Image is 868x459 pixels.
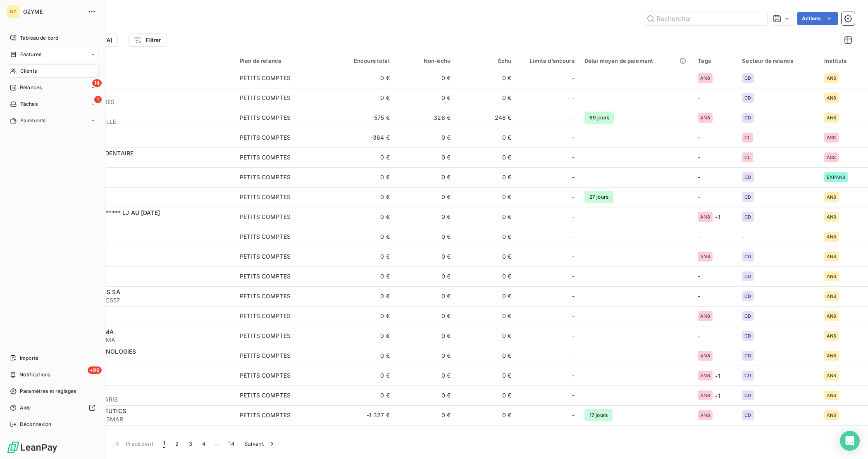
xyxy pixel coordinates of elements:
button: Précédent [108,435,158,452]
td: 0 € [455,366,516,385]
span: AN8 [700,76,710,81]
td: 0 € [455,147,516,167]
div: Open Intercom Messenger [840,431,860,451]
div: PETITS COMPTES [240,332,291,340]
td: 0 € [334,286,394,306]
span: AN8 [700,254,710,259]
div: PETITS COMPTES [240,114,291,122]
span: CD [744,274,751,279]
button: 2 [170,435,184,452]
span: 911258 [57,217,230,225]
span: ASS [827,135,836,140]
td: 0 € [455,227,516,247]
td: -364 € [334,128,394,147]
button: Filtrer [128,33,166,47]
div: PETITS COMPTES [240,312,291,320]
span: 17 jours [584,409,613,421]
span: - [698,94,700,101]
span: 911206 [57,356,230,364]
span: - [572,213,575,221]
span: - [572,193,575,201]
span: - [698,193,700,200]
span: EXPAN8 [827,175,845,180]
td: 0 € [395,346,455,366]
span: 1 [163,440,165,448]
span: AN8 [827,115,836,120]
span: - [572,312,575,320]
span: CD [744,333,751,338]
span: Clients [20,67,37,75]
span: … [210,437,224,450]
span: Aide [20,404,31,411]
a: Tableau de bord [7,31,99,45]
span: - [742,233,744,240]
div: PETITS COMPTES [240,272,291,281]
td: 0 € [395,128,455,147]
div: Délai moyen de paiement [584,57,688,64]
td: 0 € [455,68,516,88]
a: Imports [7,352,99,365]
td: 0 € [395,227,455,247]
td: 0 € [455,306,516,326]
span: AN8 [700,393,710,398]
span: 27 jours [584,191,613,203]
span: - [572,292,575,300]
div: PETITS COMPTES [240,193,291,201]
span: CD [744,373,751,378]
td: 0 € [455,385,516,405]
span: CL [744,155,750,160]
td: 0 € [334,227,394,247]
td: 0 € [334,187,394,207]
span: Relances [20,84,42,91]
span: 14 [92,79,102,87]
span: XABSCIENCE75PARIS [57,395,230,404]
td: 0 € [395,167,455,187]
button: 4 [197,435,210,452]
td: 0 € [455,346,516,366]
div: Tags [698,57,732,64]
a: Clients [7,64,99,78]
td: 0 € [395,207,455,227]
td: 575 € [334,108,394,128]
span: AN8 [827,76,836,81]
span: OZYME [23,8,83,15]
span: - [572,233,575,241]
span: 131060 [57,376,230,384]
button: 1 [158,435,170,452]
td: 0 € [334,385,394,405]
td: 0 € [395,68,455,88]
span: Factures [20,51,41,58]
span: - [698,293,700,300]
td: 0 € [395,405,455,425]
div: PETITS COMPTES [240,133,291,142]
span: 1 [94,96,102,103]
span: 770673 [57,157,230,166]
span: Imports [20,354,38,362]
td: 0 € [455,247,516,266]
span: Notifications [19,371,50,378]
div: Échu [460,57,511,64]
span: AN8 [700,214,710,219]
a: 1Tâches [7,98,99,111]
div: Secteur de relance [742,57,814,64]
span: 641010 [57,257,230,265]
a: Aide [7,401,99,414]
td: 0 € [455,286,516,306]
span: - [572,153,575,162]
span: + 1 [714,391,720,400]
td: 0 € [455,266,516,286]
span: - [572,272,575,281]
td: 0 € [334,167,394,187]
div: PETITS COMPTES [240,74,291,82]
button: Suivant [239,435,281,452]
a: Paiements [7,114,99,127]
span: - [572,173,575,181]
td: 0 € [395,425,455,445]
span: CD [744,393,751,398]
td: 0 € [334,88,394,108]
span: CD [744,294,751,299]
button: Actions [797,12,838,25]
span: IT1007 [57,177,230,186]
span: CD [744,413,751,418]
td: 0 € [334,346,394,366]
